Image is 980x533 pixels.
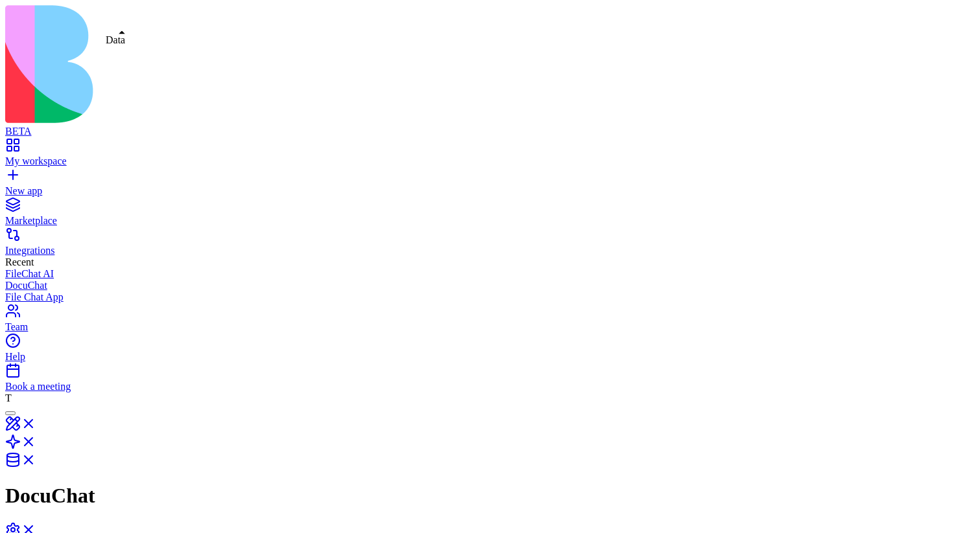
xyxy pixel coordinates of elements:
a: Marketplace [5,203,975,227]
a: Help [5,339,975,363]
div: Integrations [5,245,975,256]
div: Team [5,321,975,333]
a: Team [5,310,975,333]
div: Book a meeting [5,381,975,392]
img: logo [5,5,526,123]
h1: DocuChat [5,484,975,508]
div: Marketplace [5,215,975,227]
a: Integrations [5,233,975,256]
div: My workspace [5,155,975,167]
div: Data [106,34,125,46]
a: Book a meeting [5,369,975,392]
a: FileChat AI [5,268,975,280]
span: T [5,392,12,403]
div: New app [5,185,975,197]
a: BETA [5,114,975,137]
span: Recent [5,256,34,267]
a: File Chat App [5,291,975,303]
a: DocuChat [5,280,975,291]
div: BETA [5,126,975,137]
a: My workspace [5,144,975,167]
div: Help [5,351,975,363]
a: New app [5,174,975,197]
